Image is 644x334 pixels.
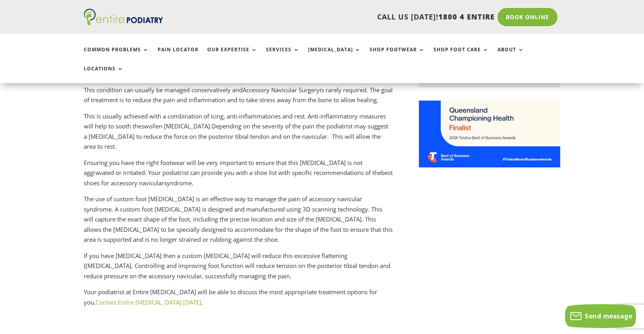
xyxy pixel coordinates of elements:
[84,47,149,64] a: Common Problems
[84,19,163,27] a: Entire Podiatry
[434,47,489,64] a: Shop Foot Care
[438,12,495,21] span: 1800 4 ENTIRE
[84,9,163,25] img: logo (1)
[419,101,560,167] img: Telstra Business Awards QLD State Finalist - Championing Health Category
[207,47,257,64] a: Our Expertise
[370,47,425,64] a: Shop Footwear
[84,287,393,307] p: Your podiatrist at Entire [MEDICAL_DATA] will be able to discuss the most appropriate treatment o...
[84,85,393,111] p: This condition can usually be managed conservatively and is rarely required. The goal of treatmen...
[585,312,632,320] span: Send message
[565,304,636,328] button: Send message
[158,47,199,64] a: Pain Locator
[96,298,201,306] a: Contact Entire [MEDICAL_DATA] [DATE]
[419,161,560,169] a: Telstra Business Awards QLD State Finalist - Championing Health Category
[84,251,393,287] p: If you have [MEDICAL_DATA] then a custom [MEDICAL_DATA] will reduce this excessive flattening ([M...
[497,47,524,64] a: About
[194,12,495,22] p: CALL US [DATE]!
[308,47,361,64] a: [MEDICAL_DATA]
[84,111,393,158] p: This is usually achieved with a combination of icing, anti-inflammatories and rest. Anti-inflamma...
[266,47,299,64] a: Services
[141,122,212,130] span: swollen [MEDICAL_DATA].
[84,194,393,251] p: The use of custom foot [MEDICAL_DATA] is an effective way to manage the pain of accessory navicul...
[497,8,557,26] a: Book Online
[243,86,320,94] span: Accessory Navicular Surgery
[84,158,393,194] p: Ensuring you have the right footwear will be very important to ensure that this [MEDICAL_DATA] is...
[84,169,393,187] span: best shoes for accessory navicular
[84,66,123,83] a: Locations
